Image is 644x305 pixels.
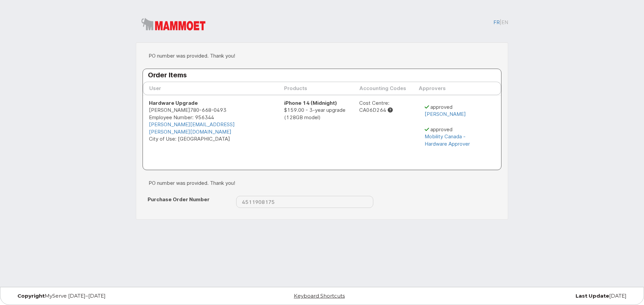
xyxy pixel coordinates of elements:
[425,111,466,117] a: [PERSON_NAME]
[353,82,413,95] th: Accounting Codes
[425,293,632,299] div: [DATE]
[199,107,211,113] span: 668
[576,293,609,299] strong: Last Update
[143,82,278,95] th: User
[294,293,345,299] a: Keyboard Shortcuts
[143,49,501,63] div: PO number was provided. Thank you!
[359,99,407,114] div: Cost Centre: CA06D264
[149,100,198,106] strong: Hardware Upgrade
[430,126,452,133] span: approved
[501,19,508,25] a: EN
[278,95,353,155] td: $159.00 - 3-year upgrade (128GB model)
[148,71,496,80] h3: Order Items
[12,293,219,299] div: MyServe [DATE]–[DATE]
[149,114,214,121] span: Employee Number: 956344
[17,293,45,299] strong: Copyright
[493,19,500,25] a: FR
[143,196,231,203] label: Purchase Order Number
[190,107,226,113] span: 780
[141,17,206,31] img: Mammoet Canada
[413,82,501,95] th: Approvers
[425,133,470,147] a: Mobility Canada - Hardware Approver
[284,100,337,106] strong: iPhone 14 (Midnight)
[149,121,235,135] a: [PERSON_NAME][EMAIL_ADDRESS][PERSON_NAME][DOMAIN_NAME]
[211,107,226,113] span: 0493
[278,82,353,95] th: Products
[143,176,501,190] div: PO number was provided. Thank you!
[143,95,278,155] td: [PERSON_NAME] City of Use: [GEOGRAPHIC_DATA]
[430,104,452,110] span: approved
[258,19,513,26] div: |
